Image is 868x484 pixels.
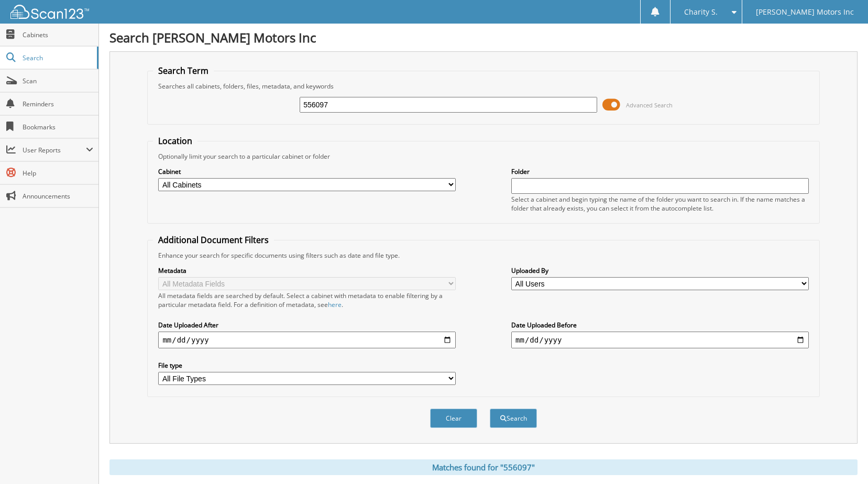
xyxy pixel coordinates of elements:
div: Optionally limit your search to a particular cabinet or folder [153,152,814,161]
span: Charity S. [684,9,718,15]
span: Help [23,169,93,178]
a: here [328,300,342,309]
label: Cabinet [158,167,456,176]
label: Metadata [158,266,456,275]
input: end [511,332,809,348]
legend: Additional Document Filters [153,234,274,246]
label: Date Uploaded Before [511,321,809,329]
legend: Location [153,135,197,147]
label: Folder [511,167,809,176]
h1: Search [PERSON_NAME] Motors Inc [109,29,858,46]
img: scan123-logo-white.svg [10,5,89,19]
span: Advanced Search [626,101,673,109]
label: Date Uploaded After [158,321,456,329]
label: Uploaded By [511,266,809,275]
span: Reminders [23,100,93,108]
span: Cabinets [23,30,93,39]
div: Select a cabinet and begin typing the name of the folder you want to search in. If the name match... [511,195,809,213]
span: User Reports [23,146,86,155]
div: Matches found for "556097" [109,459,858,475]
span: Announcements [23,192,93,201]
legend: Search Term [153,65,214,76]
div: Enhance your search for specific documents using filters such as date and file type. [153,251,814,260]
input: start [158,332,456,348]
label: File type [158,361,456,370]
span: [PERSON_NAME] Motors Inc [756,9,854,15]
div: All metadata fields are searched by default. Select a cabinet with metadata to enable filtering b... [158,291,456,309]
span: Scan [23,76,93,85]
button: Search [490,409,537,428]
span: Bookmarks [23,123,93,131]
span: Search [23,53,92,62]
button: Clear [430,409,477,428]
div: Searches all cabinets, folders, files, metadata, and keywords [153,82,814,91]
